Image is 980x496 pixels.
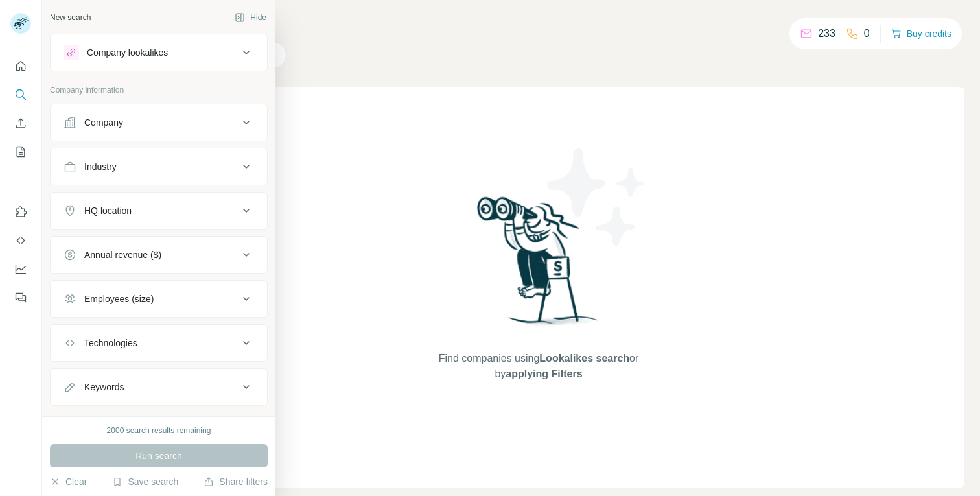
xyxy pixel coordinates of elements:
button: Use Surfe on LinkedIn [10,200,31,224]
button: Quick start [10,54,31,78]
div: Employees (size) [84,292,154,305]
button: Search [10,83,31,106]
img: Surfe Illustration - Stars [539,139,655,255]
div: HQ location [84,204,132,217]
button: Use Surfe API [10,229,31,252]
div: Company [84,116,123,129]
p: Company information [50,84,268,96]
button: Clear [50,475,87,488]
button: Share filters [204,475,268,488]
button: Feedback [10,286,31,309]
button: Keywords [51,372,267,403]
span: Lookalikes search [539,353,629,364]
button: Technologies [51,327,267,359]
div: 2000 search results remaining [107,425,211,436]
p: 233 [818,26,835,41]
button: Annual revenue ($) [51,239,267,270]
button: Employees (size) [51,283,267,314]
div: Industry [84,160,117,173]
button: Dashboard [10,257,31,281]
div: New search [50,12,91,23]
div: Company lookalikes [87,46,168,59]
button: Company lookalikes [51,37,267,68]
button: Buy credits [891,25,951,43]
div: Annual revenue ($) [84,248,161,261]
span: applying Filters [506,368,582,379]
button: My lists [10,140,31,163]
h4: Search [113,16,964,34]
button: Hide [226,8,275,27]
button: Company [51,107,267,138]
div: Technologies [84,337,137,349]
button: Enrich CSV [10,112,31,135]
button: HQ location [51,195,267,226]
button: Save search [112,475,178,488]
div: Keywords [84,381,124,394]
img: Surfe Illustration - Woman searching with binoculars [471,193,606,338]
p: 0 [864,26,870,41]
span: Find companies using or by [435,351,642,382]
button: Industry [51,151,267,182]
